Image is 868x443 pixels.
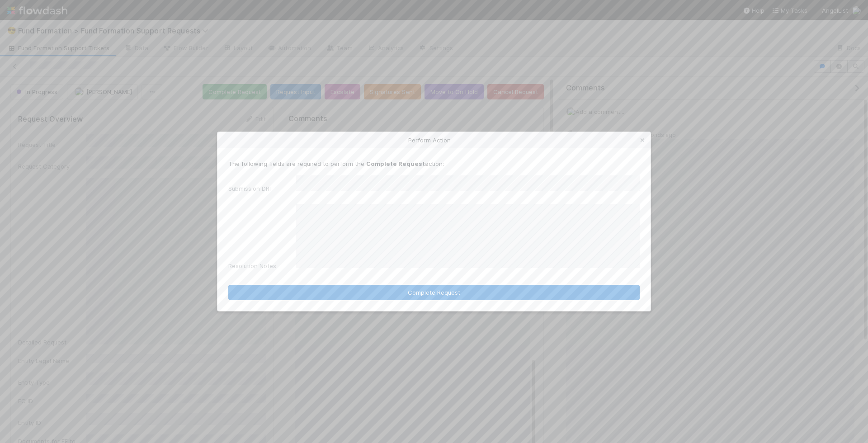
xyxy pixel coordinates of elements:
[228,184,271,193] label: Submission DRI
[228,159,640,168] p: The following fields are required to perform the action:
[366,160,425,167] strong: Complete Request
[228,261,276,270] label: Resolution Notes
[228,285,640,300] button: Complete Request
[217,132,651,148] div: Perform Action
